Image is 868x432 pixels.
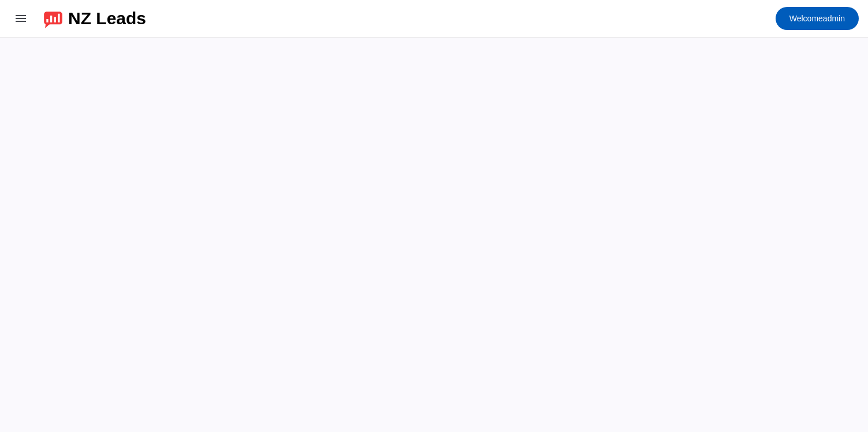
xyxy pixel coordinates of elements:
span: Welcome [789,14,823,23]
img: logo [44,9,62,28]
button: Welcomeadmin [776,7,859,30]
mat-icon: menu [14,12,28,25]
div: NZ Leads [68,10,146,27]
span: admin [789,10,845,27]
